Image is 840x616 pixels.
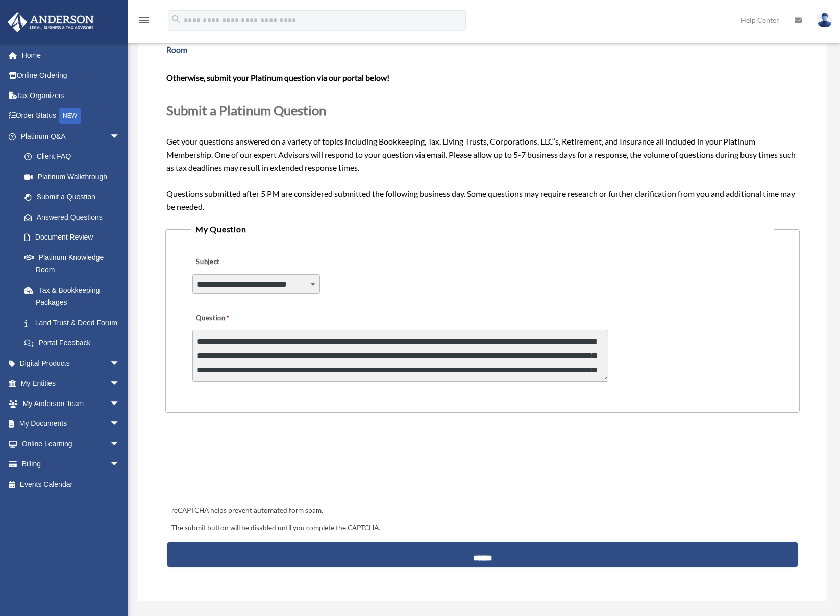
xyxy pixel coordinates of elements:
[817,13,832,28] img: User Pic
[7,474,135,494] a: Events Calendar
[7,434,135,454] a: Online Learningarrow_drop_down
[110,414,130,435] span: arrow_drop_down
[168,444,324,484] iframe: reCAPTCHA
[110,373,130,394] span: arrow_drop_down
[192,255,289,270] label: Subject
[110,126,130,147] span: arrow_drop_down
[191,222,774,236] legend: My Question
[7,373,135,394] a: My Entitiesarrow_drop_down
[14,247,135,280] a: Platinum Knowledge Room
[166,31,799,211] span: Get your questions answered on a variety of topics including Bookkeeping, Tax, Living Trusts, Cor...
[5,12,97,32] img: Anderson Advisors Platinum Portal
[167,522,798,534] div: The submit button will be disabled until you complete the CAPTCHA.
[110,454,130,475] span: arrow_drop_down
[138,18,150,27] a: menu
[166,31,784,54] span: Chat with attorneys and tax advisors about your professional questions in regard to tax, law, ass...
[110,434,130,455] span: arrow_drop_down
[14,313,135,333] a: Land Trust & Deed Forum
[7,454,135,475] a: Billingarrow_drop_down
[7,65,135,86] a: Online Ordering
[14,167,135,187] a: Platinum Walkthrough
[166,31,784,54] a: Platinum Knowledge Room
[14,147,135,167] a: Client FAQ
[167,505,798,517] div: reCAPTCHA helps prevent automated form spam.
[14,227,135,248] a: Document Review
[7,106,135,127] a: Order StatusNEW
[14,187,130,207] a: Submit a Question
[166,73,389,82] b: Otherwise, submit your Platinum question via our portal below!
[14,207,135,227] a: Answered Questions
[110,353,130,374] span: arrow_drop_down
[14,280,135,313] a: Tax & Bookkeeping Packages
[170,14,182,25] i: search
[192,311,271,325] label: Question
[138,14,150,27] i: menu
[110,393,130,414] span: arrow_drop_down
[7,45,135,65] a: Home
[166,103,326,118] span: Submit a Platinum Question
[14,333,135,353] a: Portal Feedback
[7,126,135,147] a: Platinum Q&Aarrow_drop_down
[59,108,81,124] div: NEW
[7,414,135,434] a: My Documentsarrow_drop_down
[7,85,135,106] a: Tax Organizers
[7,393,135,414] a: My Anderson Teamarrow_drop_down
[7,353,135,373] a: Digital Productsarrow_drop_down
